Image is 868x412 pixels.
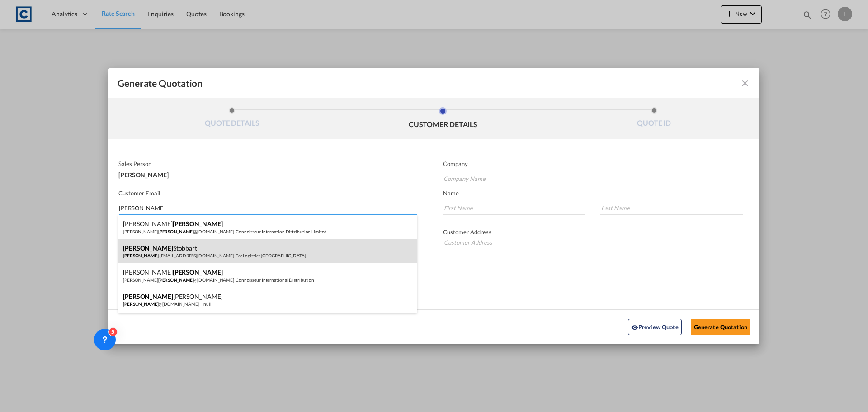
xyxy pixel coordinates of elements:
input: First Name [443,201,585,215]
p: CC Emails [118,257,722,265]
li: QUOTE DETAILS [127,107,338,132]
md-icon: icon-close fg-AAA8AD cursor m-0 [740,78,750,89]
md-icon: icon-eye [631,324,638,331]
md-chips-wrap: Chips container. Enter the text area, then type text, and press enter to add a chip. [118,268,722,286]
input: Company Name [443,172,740,185]
input: Customer Address [443,236,742,249]
button: Generate Quotation [691,319,750,335]
p: Customer Email [118,189,417,197]
p: Contact [118,228,415,236]
input: Last Name [600,201,743,215]
button: icon-eyePreview Quote [628,319,682,335]
input: Contact Number [118,236,415,249]
md-checkbox: Checkbox No Ink [118,298,225,307]
p: Company [443,160,740,167]
p: Name [443,189,759,197]
md-dialog: Generate QuotationQUOTE ... [108,68,759,344]
span: Customer Address [443,228,491,236]
p: Sales Person [118,160,415,167]
span: Generate Quotation [118,77,203,89]
li: CUSTOMER DETAILS [338,107,549,132]
div: [PERSON_NAME] [118,167,415,178]
input: Search by Customer Name/Email Id/Company [119,201,417,215]
li: QUOTE ID [548,107,759,132]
